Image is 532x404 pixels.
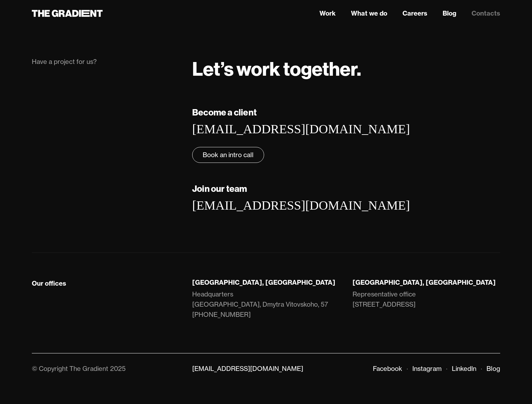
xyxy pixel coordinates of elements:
[353,278,496,286] strong: [GEOGRAPHIC_DATA], [GEOGRAPHIC_DATA]
[353,299,500,310] a: [STREET_ADDRESS]
[192,299,340,310] a: [GEOGRAPHIC_DATA], Dmytra Vitovskoho, 57
[192,122,410,136] a: [EMAIL_ADDRESS][DOMAIN_NAME]‍
[192,278,340,287] div: [GEOGRAPHIC_DATA], [GEOGRAPHIC_DATA]
[192,57,361,81] strong: Let’s work together.
[192,198,410,212] a: [EMAIL_ADDRESS][DOMAIN_NAME]
[353,289,416,299] div: Representative office
[192,147,264,163] a: Book an intro call
[192,289,233,299] div: Headquarters
[486,365,500,373] a: Blog
[192,183,247,194] strong: Join our team
[192,107,257,118] strong: Become a client
[192,310,251,320] a: [PHONE_NUMBER]
[412,365,442,373] a: Instagram
[32,57,179,66] div: Have a project for us?
[110,365,126,373] div: 2025
[472,9,500,18] a: Contacts
[32,365,108,373] div: © Copyright The Gradient
[373,365,402,373] a: Facebook
[402,9,427,18] a: Careers
[452,365,476,373] a: LinkedIn
[319,9,336,18] a: Work
[192,365,303,373] a: [EMAIL_ADDRESS][DOMAIN_NAME]
[443,9,456,18] a: Blog
[351,9,387,18] a: What we do
[32,279,66,288] div: Our offices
